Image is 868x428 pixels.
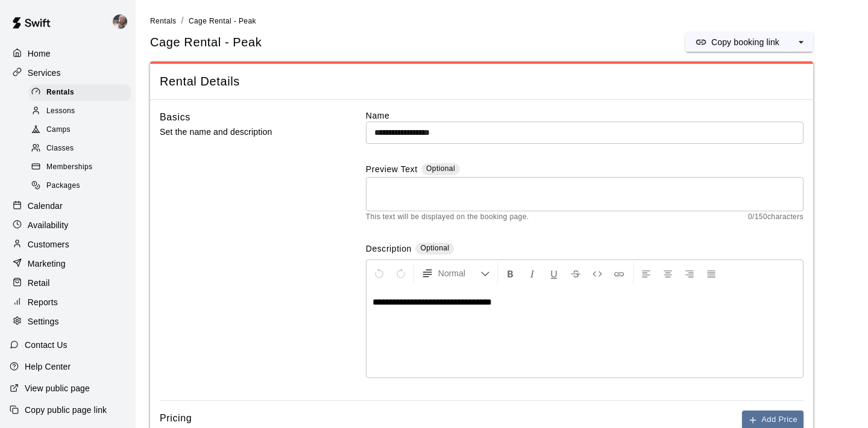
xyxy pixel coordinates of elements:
p: Calendar [28,200,63,212]
a: Rentals [29,83,136,102]
p: Copy public page link [25,404,107,416]
button: Center Align [658,262,678,284]
a: Retail [10,274,126,292]
p: Reports [28,296,58,308]
div: Lessons [29,103,131,120]
p: Copy booking link [711,36,779,48]
span: Packages [46,180,80,192]
a: Rentals [150,16,177,25]
label: Name [366,110,804,122]
a: Camps [29,121,136,140]
span: Rental Details [160,73,804,90]
button: Insert Link [609,262,629,284]
p: Customers [28,238,69,250]
a: Calendar [10,197,126,215]
button: Format Bold [500,262,521,284]
nav: breadcrumb [150,14,854,28]
span: Memberships [46,161,92,173]
a: Availability [10,216,126,234]
button: Redo [391,262,411,284]
p: Set the name and description [160,125,327,140]
p: Availability [28,219,69,231]
span: Rentals [46,87,74,99]
button: Format Underline [544,262,564,284]
p: Marketing [28,258,66,270]
button: Justify Align [701,262,722,284]
h6: Basics [160,110,190,125]
a: Marketing [10,255,126,273]
button: Insert Code [587,262,608,284]
span: Camps [46,124,71,136]
h5: Cage Rental - Peak [150,34,262,51]
span: Normal [438,267,480,279]
a: Lessons [29,102,136,120]
p: Contact Us [25,339,68,351]
div: Rentals [29,84,131,101]
span: Cage Rental - Peak [189,17,256,25]
div: Camps [29,122,131,138]
button: select merge strategy [789,33,813,52]
button: Formatting Options [417,262,495,284]
button: Right Align [679,262,700,284]
a: Reports [10,293,126,311]
p: View public page [25,382,90,394]
a: Settings [10,312,126,330]
p: Services [28,67,61,79]
button: Copy booking link [685,33,789,52]
a: Classes [29,140,136,158]
h6: Pricing [160,411,192,426]
span: Lessons [46,105,75,117]
li: / [181,14,184,27]
div: Trent Hadley [110,10,136,34]
a: Home [10,45,126,63]
span: This text will be displayed on the booking page. [366,211,529,223]
span: Optional [420,244,449,252]
button: Format Italics [522,262,542,284]
span: 0 / 150 characters [748,211,804,223]
a: Services [10,64,126,82]
button: Undo [369,262,389,284]
a: Packages [29,177,136,196]
span: Rentals [150,17,177,25]
div: split button [685,33,813,52]
a: Customers [10,235,126,253]
span: Optional [426,164,455,173]
a: Memberships [29,158,136,177]
div: Classes [29,140,131,157]
span: Classes [46,143,74,155]
label: Preview Text [366,163,418,177]
img: Trent Hadley [113,14,127,29]
div: Packages [29,178,131,194]
p: Settings [28,315,59,327]
p: Help Center [25,361,71,373]
p: Home [28,48,51,60]
div: Memberships [29,159,131,176]
label: Description [366,243,412,256]
button: Left Align [636,262,656,284]
p: Retail [28,277,50,289]
button: Format Strikethrough [565,262,586,284]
